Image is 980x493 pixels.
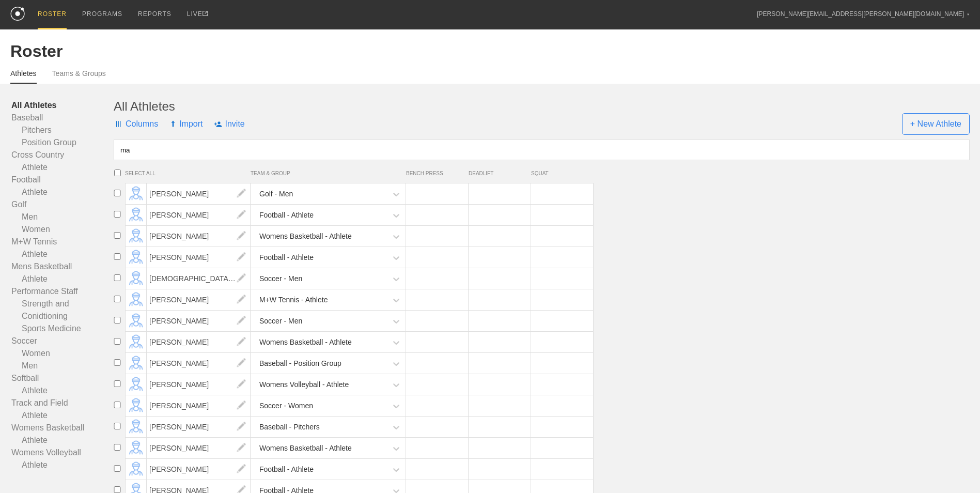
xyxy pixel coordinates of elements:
[147,247,251,268] span: [PERSON_NAME]
[214,109,244,140] span: Invite
[11,335,114,347] a: Soccer
[147,359,251,367] a: [PERSON_NAME]
[11,285,114,298] a: Performance Staff
[147,268,251,289] span: [DEMOGRAPHIC_DATA][PERSON_NAME]
[11,409,114,422] a: Athlete
[11,273,114,285] a: Athlete
[902,113,970,135] span: + New Athlete
[11,174,114,186] a: Football
[147,374,251,395] span: [PERSON_NAME]
[52,69,106,83] a: Teams & Groups
[11,112,114,124] a: Baseball
[259,418,320,437] div: Baseball - Pitchers
[11,198,114,211] a: Golf
[147,232,251,240] a: [PERSON_NAME]
[147,295,251,304] a: [PERSON_NAME]
[147,443,251,452] a: [PERSON_NAME]
[11,211,114,223] a: Men
[259,269,302,288] div: Soccer - Men
[147,401,251,410] a: [PERSON_NAME]
[169,109,203,140] span: Import
[10,7,25,21] img: logo
[11,260,114,273] a: Mens Basketball
[11,372,114,384] a: Softball
[531,171,588,176] span: SQUAT
[231,353,252,374] img: edit.png
[147,380,251,389] a: [PERSON_NAME]
[147,210,251,219] a: [PERSON_NAME]
[406,171,463,176] span: BENCH PRESS
[231,226,252,246] img: edit.png
[231,395,252,416] img: edit.png
[231,311,252,331] img: edit.png
[10,69,37,84] a: Athletes
[259,184,293,204] div: Golf - Men
[10,42,970,61] div: Roster
[259,439,352,458] div: Womens Basketball - Athlete
[147,395,251,416] span: [PERSON_NAME]
[11,236,114,248] a: M+W Tennis
[231,289,252,310] img: edit.png
[147,311,251,331] span: [PERSON_NAME]
[231,438,252,458] img: edit.png
[259,333,352,352] div: Womens Basketball - Athlete
[259,206,314,225] div: Football - Athlete
[114,109,158,140] span: Columns
[11,149,114,161] a: Cross Country
[147,274,251,283] a: [DEMOGRAPHIC_DATA][PERSON_NAME]
[11,434,114,446] a: Athlete
[259,312,302,331] div: Soccer - Men
[231,247,252,268] img: edit.png
[147,289,251,310] span: [PERSON_NAME]
[147,226,251,246] span: [PERSON_NAME]
[11,298,114,322] a: Strength and Conidtioning
[259,227,352,246] div: Womens Basketball - Athlete
[147,316,251,325] a: [PERSON_NAME]
[469,171,526,176] span: DEADLIFT
[11,322,114,335] a: Sports Medicine
[11,124,114,136] a: Pitchers
[259,396,313,415] div: Soccer - Women
[11,360,114,372] a: Men
[259,375,349,394] div: Womens Volleyball - Athlete
[928,443,980,493] iframe: Chat Widget
[11,223,114,236] a: Women
[147,438,251,458] span: [PERSON_NAME]
[231,205,252,225] img: edit.png
[125,171,251,176] span: SELECT ALL
[11,186,114,198] a: Athlete
[251,171,406,176] span: TEAM & GROUP
[231,332,252,352] img: edit.png
[147,183,251,204] span: [PERSON_NAME]
[147,422,251,431] a: [PERSON_NAME]
[11,446,114,459] a: Womens Volleyball
[259,248,314,267] div: Football - Athlete
[147,332,251,352] span: [PERSON_NAME]
[231,417,252,437] img: edit.png
[11,99,114,112] a: All Athletes
[147,205,251,225] span: [PERSON_NAME]
[231,183,252,204] img: edit.png
[11,136,114,149] a: Position Group
[231,268,252,289] img: edit.png
[147,465,251,473] a: [PERSON_NAME]
[11,248,114,260] a: Athlete
[231,374,252,395] img: edit.png
[11,397,114,409] a: Track and Field
[231,459,252,480] img: edit.png
[259,354,341,373] div: Baseball - Position Group
[147,189,251,198] a: [PERSON_NAME]
[967,11,970,18] div: ▼
[11,347,114,360] a: Women
[147,353,251,374] span: [PERSON_NAME]
[147,337,251,346] a: [PERSON_NAME]
[147,417,251,437] span: [PERSON_NAME]
[147,253,251,261] a: [PERSON_NAME]
[147,459,251,480] span: [PERSON_NAME]
[259,460,314,479] div: Football - Athlete
[114,140,970,160] input: Search by name...
[11,161,114,174] a: Athlete
[11,384,114,397] a: Athlete
[11,459,114,471] a: Athlete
